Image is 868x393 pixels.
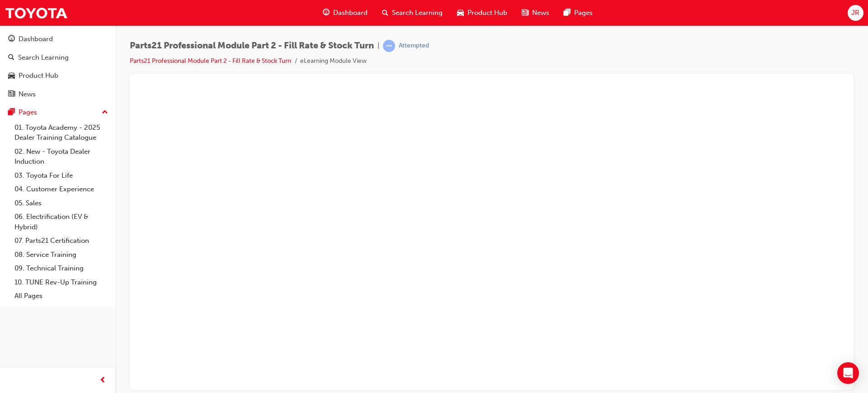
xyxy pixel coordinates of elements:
[11,234,112,248] a: 07. Parts21 Certification
[130,41,374,51] span: Parts21 Professional Module Part 2 - Fill Rate & Stock Turn
[99,375,106,386] span: prev-icon
[11,182,112,196] a: 04. Customer Experience
[392,8,443,18] span: Search Learning
[11,169,112,183] a: 03. Toyota For Life
[399,42,429,50] div: Attempted
[19,107,37,118] div: Pages
[316,4,375,22] a: guage-iconDashboard
[11,261,112,275] a: 09. Technical Training
[8,90,15,99] span: news-icon
[11,121,112,145] a: 01. Toyota Academy - 2025 Dealer Training Catalogue
[4,29,112,104] button: DashboardSearch LearningProduct HubNews
[102,107,108,118] span: up-icon
[8,35,15,43] span: guage-icon
[4,67,112,84] a: Product Hub
[11,289,112,303] a: All Pages
[848,5,863,21] button: JR
[522,7,528,19] span: news-icon
[837,362,859,384] div: Open Intercom Messenger
[19,34,53,44] div: Dashboard
[557,4,600,22] a: pages-iconPages
[574,8,593,18] span: Pages
[851,8,859,18] span: JR
[4,104,112,121] button: Pages
[333,8,368,18] span: Dashboard
[11,275,112,289] a: 10. TUNE Rev-Up Training
[383,40,395,52] span: learningRecordVerb_ATTEMPT-icon
[382,7,388,19] span: search-icon
[18,52,69,63] div: Search Learning
[323,7,330,19] span: guage-icon
[375,4,450,22] a: search-iconSearch Learning
[5,3,68,23] img: Trak
[457,7,464,19] span: car-icon
[377,41,379,51] span: |
[19,71,58,81] div: Product Hub
[11,196,112,210] a: 05. Sales
[130,57,291,65] a: Parts21 Professional Module Part 2 - Fill Rate & Stock Turn
[4,49,112,66] a: Search Learning
[532,8,549,18] span: News
[300,56,367,66] li: eLearning Module View
[11,145,112,169] a: 02. New - Toyota Dealer Induction
[4,86,112,103] a: News
[450,4,514,22] a: car-iconProduct Hub
[8,54,14,62] span: search-icon
[467,8,507,18] span: Product Hub
[8,109,15,117] span: pages-icon
[4,31,112,47] a: Dashboard
[514,4,557,22] a: news-iconNews
[19,89,36,99] div: News
[11,210,112,234] a: 06. Electrification (EV & Hybrid)
[11,248,112,262] a: 08. Service Training
[564,7,571,19] span: pages-icon
[8,72,15,80] span: car-icon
